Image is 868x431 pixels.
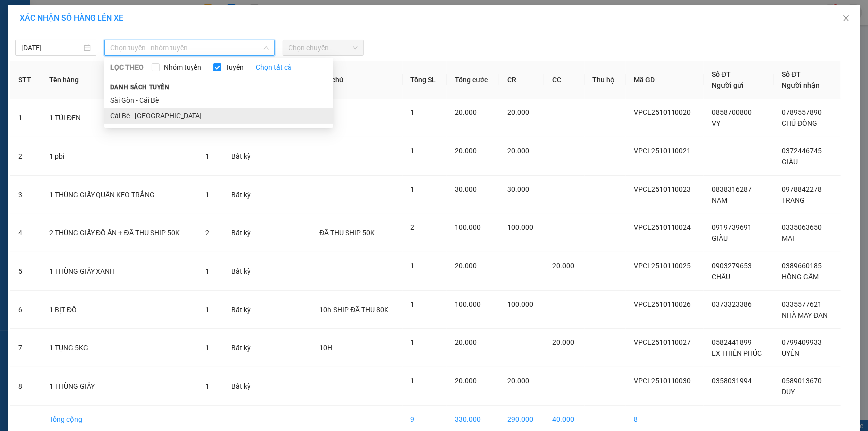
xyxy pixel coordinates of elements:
span: 20.000 [552,262,574,270]
span: Nhóm tuyến [160,62,205,73]
li: Sài Gòn - Cái Bè [104,92,333,108]
span: GIÀU [782,158,798,166]
span: VPCL2510110027 [634,338,691,346]
span: HỒNG GẤM [782,273,819,281]
span: 1 [411,147,415,155]
th: STT [10,61,41,99]
span: 20.000 [507,147,529,155]
span: 0335063650 [782,223,822,231]
span: 20.000 [455,262,477,270]
span: 100.000 [507,223,533,231]
th: Mã GD [626,61,704,99]
span: 0589013670 [782,377,822,385]
span: VY [712,119,720,127]
span: TRANG [782,196,805,204]
td: 1 BỊT ĐỒ [41,291,197,329]
span: 1 [411,300,415,308]
span: Chọn chuyến [289,40,358,55]
span: 0919739691 [712,223,752,231]
span: VPCL2510110026 [634,300,691,308]
span: close [842,14,850,22]
span: 30.000 [507,185,529,193]
td: 2 THÙNG GIẤY ĐỒ ĂN + ĐÃ THU SHIP 50K [41,214,197,252]
span: VPCL2510110025 [634,262,691,270]
span: LX THIÊN PHÚC [712,349,762,357]
span: 1 [411,185,415,193]
span: ĐÃ THU SHIP 50K [319,229,375,237]
span: 0799409933 [782,338,822,346]
span: 0858700800 [712,108,752,116]
span: 1 [411,262,415,270]
span: 0358031994 [712,377,752,385]
span: UYÊN [782,349,800,357]
th: Tên hàng [41,61,197,99]
span: VPCL2510110021 [634,147,691,155]
span: 1 [205,152,209,160]
span: CHÚ ĐÔNG [782,119,818,127]
span: 2 [411,223,415,231]
td: 5 [10,252,41,291]
span: NHÀ MAY ĐAN [782,311,828,319]
span: VPCL2510110024 [634,223,691,231]
td: Bất kỳ [223,137,261,176]
span: CHÂU [712,273,730,281]
td: 1 THÙNG GIẤY QUẤN KEO TRẮNG [41,176,197,214]
span: 20.000 [455,377,477,385]
td: 7 [10,329,41,367]
span: 1 [205,306,209,314]
span: NAM [712,196,727,204]
span: 0373323386 [712,300,752,308]
td: 2 [10,137,41,176]
span: 30.000 [455,185,477,193]
a: Chọn tất cả [256,62,291,73]
li: Cái Bè - [GEOGRAPHIC_DATA] [104,108,333,124]
td: 1 TỤNG 5KG [41,329,197,367]
th: CC [544,61,584,99]
span: Người gửi [712,81,744,89]
span: 0372446745 [782,147,822,155]
span: 100.000 [507,300,533,308]
td: 4 [10,214,41,252]
th: Thu hộ [585,61,626,99]
td: Bất kỳ [223,291,261,329]
span: 20.000 [455,108,477,116]
span: 1 [205,267,209,275]
td: 1 pbi [41,137,197,176]
td: Bất kỳ [223,329,261,367]
span: Số ĐT [712,70,731,78]
span: Tuyến [221,62,248,73]
span: down [263,45,269,51]
span: 1 [411,377,415,385]
span: 0389660185 [782,262,822,270]
span: Người nhận [782,81,820,89]
span: 20.000 [455,147,477,155]
span: 20.000 [455,338,477,346]
td: 1 THÙNG GIẤY [41,367,197,406]
th: Tổng SL [403,61,447,99]
span: 1 [205,344,209,352]
span: DUY [782,388,795,396]
span: LỌC THEO [110,62,144,73]
th: CR [499,61,544,99]
span: 10h-SHIP ĐÃ THU 80K [319,306,388,314]
td: 8 [10,367,41,406]
span: VPCL2510110020 [634,108,691,116]
td: 1 [10,99,41,137]
span: MAI [782,234,795,242]
td: 1 THÙNG GIẤY XANH [41,252,197,291]
span: 0903279653 [712,262,752,270]
span: 0978842278 [782,185,822,193]
span: 1 [411,338,415,346]
span: 1 [411,108,415,116]
span: 20.000 [507,108,529,116]
span: 1 [205,191,209,199]
td: Bất kỳ [223,176,261,214]
span: Chọn tuyến - nhóm tuyến [110,40,269,55]
span: 100.000 [455,300,481,308]
span: Số ĐT [782,70,801,78]
span: 0335577621 [782,300,822,308]
span: 0789557890 [782,108,822,116]
td: 1 TÚI ĐEN [41,99,197,137]
span: XÁC NHẬN SỐ HÀNG LÊN XE [20,13,123,23]
td: Bất kỳ [223,252,261,291]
